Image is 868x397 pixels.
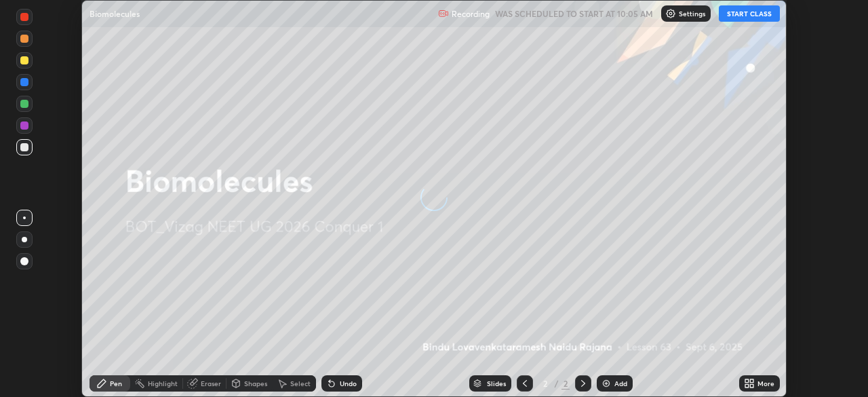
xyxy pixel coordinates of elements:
div: 2 [538,379,552,387]
div: Slides [487,380,506,387]
div: Highlight [148,380,178,387]
div: Pen [110,380,122,387]
button: START CLASS [719,5,780,22]
img: class-settings-icons [665,8,676,19]
div: Undo [340,380,357,387]
img: recording.375f2c34.svg [438,8,449,19]
img: add-slide-button [601,378,612,389]
div: Shapes [244,380,267,387]
div: Add [614,380,627,387]
div: 2 [561,377,570,390]
div: Select [290,380,311,387]
div: Eraser [201,380,221,387]
p: Settings [679,10,705,17]
div: More [757,380,774,387]
p: Recording [452,9,490,19]
div: / [555,379,559,387]
p: Biomolecules [90,8,140,19]
h5: WAS SCHEDULED TO START AT 10:05 AM [495,7,653,20]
